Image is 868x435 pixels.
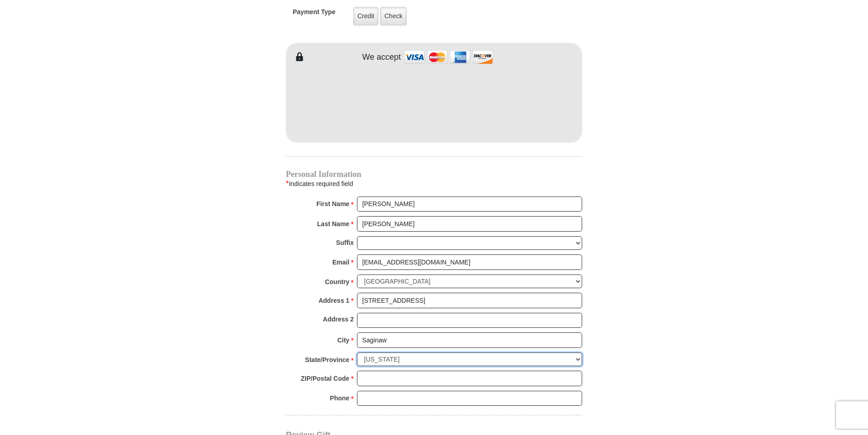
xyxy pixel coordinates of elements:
h4: We accept [362,52,401,62]
div: Indicates required field [286,178,582,190]
strong: Address 1 [319,294,350,307]
strong: State/Province [305,353,349,366]
strong: Address 2 [323,313,354,326]
strong: Last Name [317,217,350,230]
strong: Email [332,256,349,269]
label: Check [380,7,407,26]
img: credit cards accepted [403,47,494,67]
h4: Personal Information [286,171,582,178]
strong: Suffix [336,236,354,249]
strong: ZIP/Postal Code [301,372,350,385]
label: Credit [353,7,378,26]
strong: First Name [316,197,349,210]
strong: City [337,334,349,347]
h5: Payment Type [293,8,336,21]
strong: Country [325,275,350,288]
strong: Phone [330,392,350,404]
